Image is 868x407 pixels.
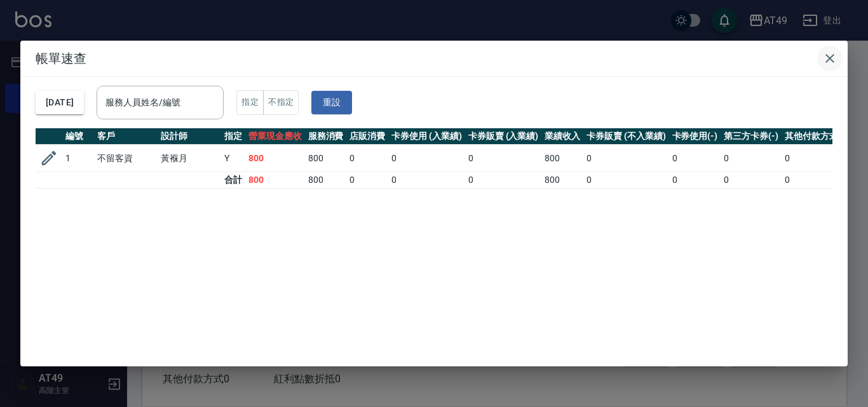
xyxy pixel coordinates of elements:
[465,145,542,172] td: 0
[583,128,668,145] th: 卡券販賣 (不入業績)
[782,172,851,189] td: 0
[62,128,94,145] th: 編號
[782,128,851,145] th: 其他付款方式(-)
[346,128,388,145] th: 店販消費
[236,90,264,115] button: 指定
[245,128,305,145] th: 營業現金應收
[465,128,542,145] th: 卡券販賣 (入業績)
[388,172,465,189] td: 0
[94,145,158,172] td: 不留客資
[305,128,347,145] th: 服務消費
[669,128,721,145] th: 卡券使用(-)
[158,128,221,145] th: 設計師
[669,172,721,189] td: 0
[221,128,245,145] th: 指定
[263,90,299,115] button: 不指定
[305,145,347,172] td: 800
[62,145,94,172] td: 1
[541,172,583,189] td: 800
[245,145,305,172] td: 800
[541,145,583,172] td: 800
[221,145,245,172] td: Y
[721,145,782,172] td: 0
[311,91,352,114] button: 重設
[583,172,668,189] td: 0
[20,41,848,76] h2: 帳單速查
[221,172,245,189] td: 合計
[36,91,84,114] button: [DATE]
[346,145,388,172] td: 0
[721,172,782,189] td: 0
[583,145,668,172] td: 0
[245,172,305,189] td: 800
[721,128,782,145] th: 第三方卡券(-)
[94,128,158,145] th: 客戶
[305,172,347,189] td: 800
[346,172,388,189] td: 0
[541,128,583,145] th: 業績收入
[388,145,465,172] td: 0
[782,145,851,172] td: 0
[158,145,221,172] td: 黃褓月
[669,145,721,172] td: 0
[388,128,465,145] th: 卡券使用 (入業績)
[465,172,542,189] td: 0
